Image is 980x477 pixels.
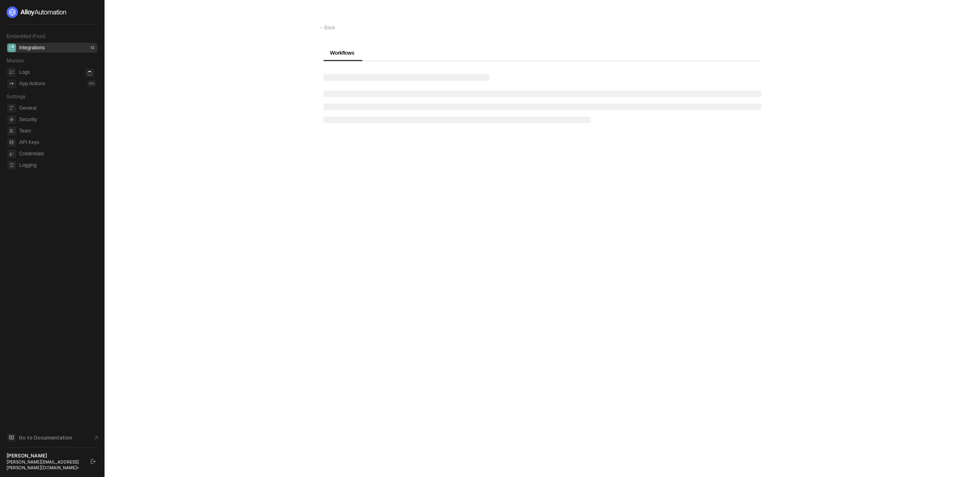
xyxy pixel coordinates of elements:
[7,33,46,39] span: Embedded iPaaS
[89,44,96,51] div: 72
[7,68,16,77] span: icon-logs
[87,80,96,87] div: 0 %
[7,433,98,442] a: Knowledge Base
[7,433,16,442] span: documentation
[7,150,16,158] span: credentials
[7,453,83,459] div: [PERSON_NAME]
[7,104,16,113] span: general
[19,69,30,76] div: Logs
[85,69,94,77] span: icon-loader
[7,93,25,99] span: Settings
[19,44,45,51] div: Integrations
[19,160,96,170] span: Logging
[19,434,72,441] span: Go to Documentation
[330,50,354,56] span: Workflows
[319,25,324,31] span: ←
[319,24,335,31] div: Back
[19,80,45,87] div: App Actions
[7,7,98,18] a: logo
[7,127,16,135] span: team
[19,115,96,124] span: Security
[7,7,67,18] img: logo
[7,44,16,52] span: integrations
[7,57,24,64] span: Monitor
[91,459,96,464] span: logout
[7,115,16,124] span: security
[7,161,16,170] span: logging
[7,459,83,470] div: [PERSON_NAME][EMAIL_ADDRESS][PERSON_NAME][DOMAIN_NAME] •
[19,103,96,113] span: General
[92,434,100,442] span: document-arrow
[19,137,96,147] span: API Keys
[7,138,16,147] span: api-key
[19,149,96,159] span: Credentials
[19,126,96,136] span: Team
[7,79,16,88] span: icon-app-actions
